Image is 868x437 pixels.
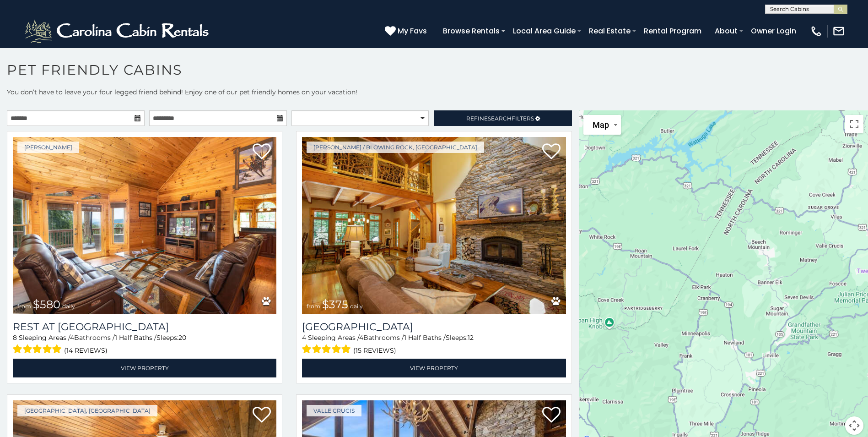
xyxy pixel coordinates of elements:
a: Real Estate [584,23,635,39]
a: Add to favorites [542,406,561,425]
span: Search [488,115,512,122]
a: Browse Rentals [438,23,504,39]
img: White-1-2.png [23,17,213,45]
button: Map camera controls [845,416,863,435]
a: [PERSON_NAME] [17,142,79,153]
span: Refine Filters [466,115,534,122]
span: $375 [322,298,348,311]
button: Change map style [583,115,621,135]
img: 1714397922_thumbnail.jpeg [302,137,566,314]
span: 1 Half Baths / [115,333,156,342]
span: (14 reviews) [64,344,108,356]
a: Add to favorites [542,142,561,162]
a: Valle Crucis [307,405,361,416]
span: 12 [468,333,474,342]
span: daily [350,303,363,310]
span: $580 [33,298,60,311]
a: Rental Program [639,23,706,39]
h3: Rest at Mountain Crest [13,321,276,333]
img: phone-regular-white.png [810,25,823,38]
a: Local Area Guide [508,23,580,39]
span: My Favs [398,25,427,37]
span: 4 [359,333,363,342]
a: Owner Login [746,23,801,39]
span: 4 [70,333,74,342]
span: 20 [178,333,186,342]
a: [PERSON_NAME] / Blowing Rock, [GEOGRAPHIC_DATA] [307,142,484,153]
a: Rest at [GEOGRAPHIC_DATA] [13,321,276,333]
a: from $375 daily [302,137,566,314]
button: Toggle fullscreen view [845,115,863,133]
a: [GEOGRAPHIC_DATA] [302,321,566,333]
span: from [17,303,31,310]
span: 4 [302,333,306,342]
span: 1 Half Baths / [404,333,446,342]
a: [GEOGRAPHIC_DATA], [GEOGRAPHIC_DATA] [17,405,157,416]
div: Sleeping Areas / Bathrooms / Sleeps: [13,333,276,356]
img: mail-regular-white.png [832,25,845,38]
a: RefineSearchFilters [434,110,571,126]
h3: Mountain Song Lodge [302,321,566,333]
a: Add to favorites [253,142,271,162]
img: 1714397301_thumbnail.jpeg [13,137,276,314]
a: About [710,23,742,39]
a: View Property [13,359,276,377]
span: (15 reviews) [353,344,396,356]
span: Map [593,120,609,130]
a: My Favs [385,25,429,37]
a: Add to favorites [253,406,271,425]
span: from [307,303,320,310]
span: daily [62,303,75,310]
a: View Property [302,359,566,377]
span: 8 [13,333,17,342]
a: from $580 daily [13,137,276,314]
div: Sleeping Areas / Bathrooms / Sleeps: [302,333,566,356]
